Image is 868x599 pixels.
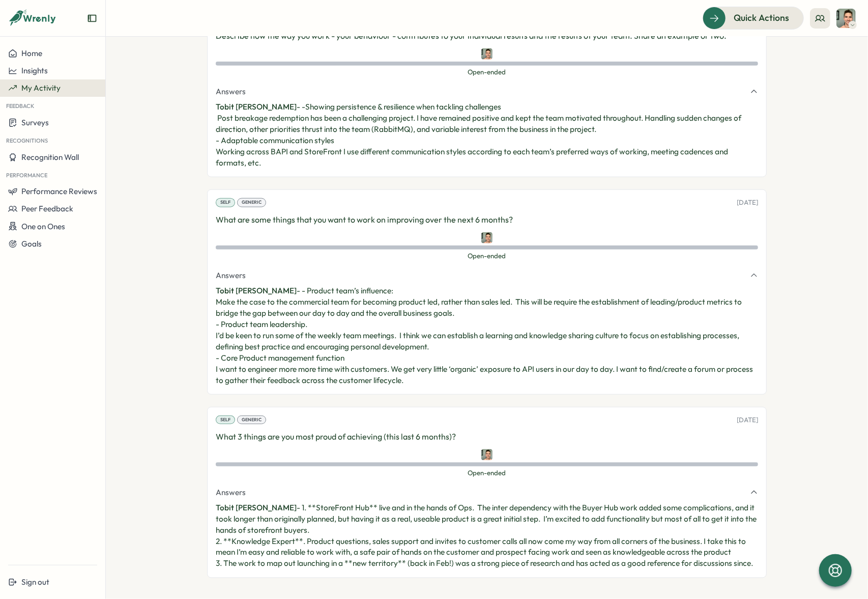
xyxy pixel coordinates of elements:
span: Open-ended [216,469,758,478]
img: Tobit Michael [481,449,493,460]
button: Expand sidebar [87,13,97,23]
span: Answers [216,86,246,97]
span: Open-ended [216,68,758,77]
span: Sign out [21,577,49,587]
p: - - Product team’s influence: Make the case to the commercial team for becoming product led, rath... [216,285,758,386]
span: Performance Reviews [21,186,97,196]
span: Open-ended [216,252,758,261]
p: [DATE] [737,198,758,207]
p: - 1. **StoreFront Hub** live and in the hands of Ops. The inter dependency with the Buyer Hub wor... [216,502,758,569]
span: Tobit [PERSON_NAME] [216,102,297,112]
span: Tobit [PERSON_NAME] [216,503,297,512]
div: Self [216,198,235,207]
p: [DATE] [737,416,758,425]
span: Surveys [21,118,49,127]
span: Tobit [PERSON_NAME] [216,286,297,295]
img: Tobit Michael [481,48,493,60]
span: Home [21,48,42,58]
div: Generic [237,416,266,425]
button: Quick Actions [703,7,804,29]
img: Tobit Michael [836,9,856,28]
img: Tobit Michael [481,232,493,243]
div: Self [216,416,235,425]
span: Recognition Wall [21,152,79,162]
div: Generic [237,198,266,207]
span: Insights [21,66,48,75]
span: Quick Actions [734,11,789,24]
span: My Activity [21,83,61,93]
button: Answers [216,487,758,498]
p: What are some things that you want to work on improving over the next 6 months? [216,213,758,226]
span: Answers [216,487,246,498]
span: Answers [216,270,246,281]
p: What 3 things are you most proud of achieving (this last 6 months)? [216,430,758,443]
button: Answers [216,86,758,97]
p: - -Showing persistence & resilience when tackling challenges Post breakage redemption has been a ... [216,101,758,169]
button: Answers [216,270,758,281]
span: Peer Feedback [21,204,73,213]
span: Goals [21,239,42,249]
span: One on Ones [21,222,65,231]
